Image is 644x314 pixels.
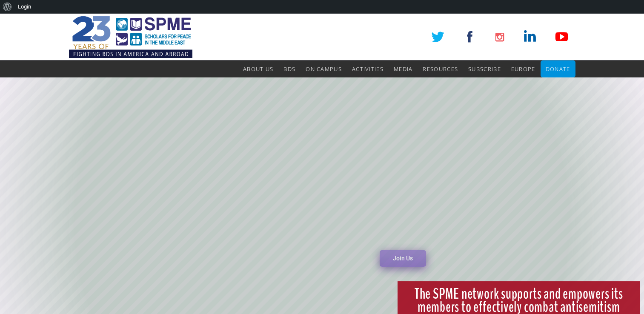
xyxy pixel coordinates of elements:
[243,65,273,73] span: About Us
[380,250,426,267] a: Join Us
[468,60,501,77] a: Subscribe
[546,60,570,77] a: Donate
[283,60,295,77] a: BDS
[283,65,295,73] span: BDS
[352,65,384,73] span: Activities
[352,60,384,77] a: Activities
[423,65,458,73] span: Resources
[468,65,501,73] span: Subscribe
[69,14,192,60] img: SPME
[243,60,273,77] a: About Us
[511,65,535,73] span: Europe
[394,65,413,73] span: Media
[306,65,342,73] span: On Campus
[423,60,458,77] a: Resources
[306,60,342,77] a: On Campus
[546,65,570,73] span: Donate
[394,60,413,77] a: Media
[511,60,535,77] a: Europe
